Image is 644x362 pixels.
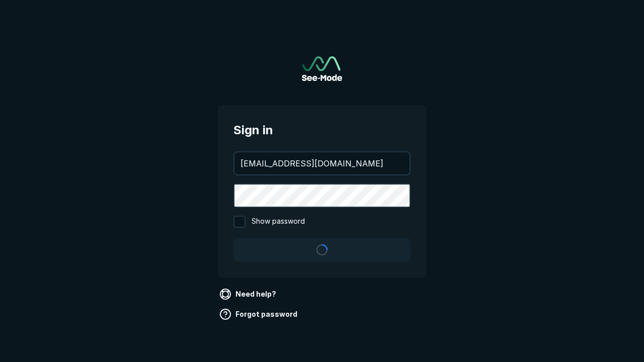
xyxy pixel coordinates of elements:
a: Go to sign in [302,56,342,81]
a: Need help? [217,286,280,302]
input: your@email.com [234,152,410,174]
span: Sign in [233,121,411,139]
a: Forgot password [217,306,301,322]
span: Show password [252,216,305,228]
img: See-Mode Logo [302,56,342,81]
